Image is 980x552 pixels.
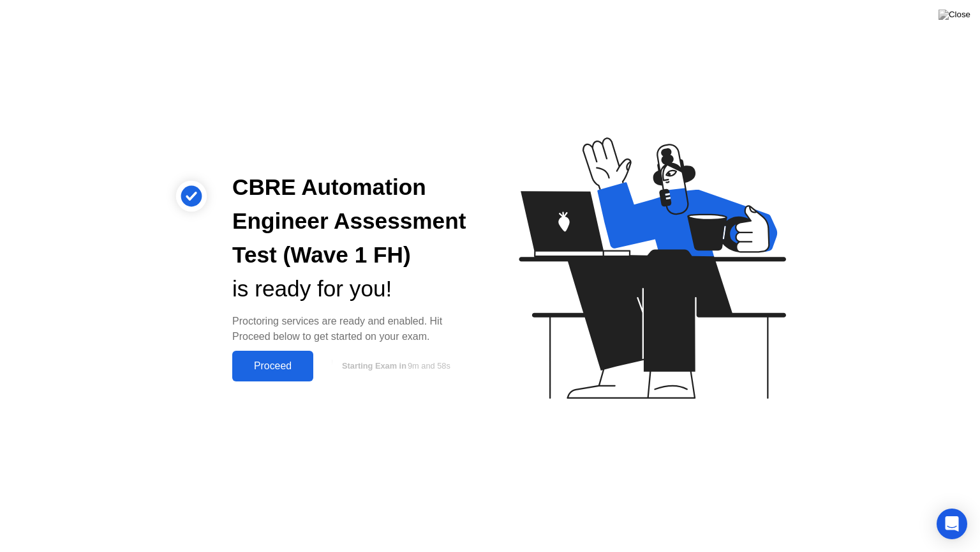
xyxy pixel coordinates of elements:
div: Open Intercom Messenger [937,509,967,539]
span: 9m and 58s [408,361,450,371]
div: CBRE Automation Engineer Assessment Test (Wave 1 FH) [232,171,470,272]
div: Proctoring services are ready and enabled. Hit Proceed below to get started on your exam. [232,314,470,344]
img: Close [939,10,970,20]
button: Proceed [232,351,313,381]
div: is ready for you! [232,272,470,306]
button: Starting Exam in9m and 58s [320,354,470,378]
div: Proceed [236,360,309,372]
